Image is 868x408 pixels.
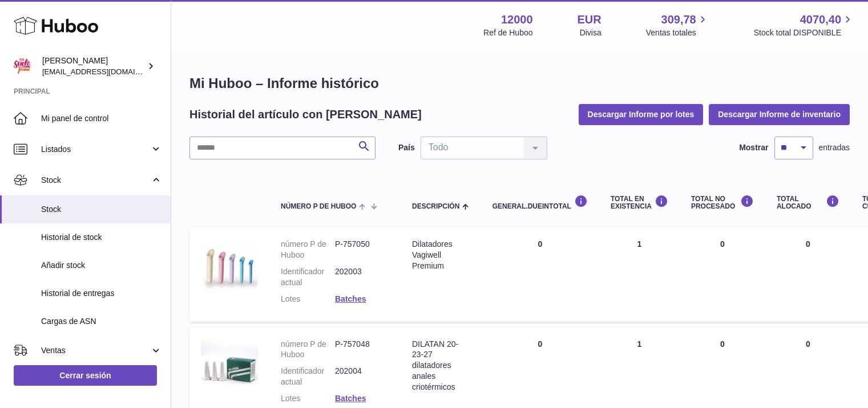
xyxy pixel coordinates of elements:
div: DILATAN 20-23-27 dilatadores anales criotérmicos [412,339,470,393]
span: Añadir stock [41,260,162,271]
h2: Historial del artículo con [PERSON_NAME] [189,107,422,122]
h1: Mi Huboo – Informe histórico [189,74,850,93]
a: 309,78 Ventas totales [646,12,709,38]
span: Ventas totales [646,27,709,38]
dt: número P de Huboo [281,239,335,261]
a: Cerrar sesión [14,365,157,386]
a: Batches [335,294,366,303]
span: Listados [41,144,150,155]
span: Descripción [412,203,459,210]
img: product image [201,239,258,296]
div: [PERSON_NAME] [42,55,145,77]
td: 0 [765,227,851,321]
label: País [398,142,415,153]
td: 1 [599,227,680,321]
td: 0 [680,227,765,321]
span: Stock total DISPONIBLE [754,27,854,38]
dt: Identificador actual [281,266,335,288]
div: Dilatadores Vagiwell Premium [412,239,470,271]
div: Total NO PROCESADO [691,195,754,210]
dt: Lotes [281,294,335,305]
div: general.dueInTotal [492,195,588,210]
img: product image [201,339,258,396]
dd: P-757048 [335,339,389,361]
strong: EUR [578,12,601,27]
dd: 202003 [335,266,389,288]
td: 0 [481,227,599,321]
dt: Identificador actual [281,366,335,387]
span: Mi panel de control [41,113,162,124]
span: [EMAIL_ADDRESS][DOMAIN_NAME] [42,67,168,76]
strong: 12000 [501,12,533,27]
span: 4070,40 [800,12,841,27]
span: entradas [819,142,850,153]
div: Total ALOCADO [777,195,839,210]
a: Batches [335,394,366,403]
button: Descargar Informe por lotes [579,104,704,125]
span: 309,78 [661,12,696,27]
div: Total en EXISTENCIA [611,195,668,210]
span: número P de Huboo [281,203,356,210]
button: Descargar Informe de inventario [709,104,850,125]
dd: P-757050 [335,239,389,261]
div: Divisa [580,27,601,38]
dt: número P de Huboo [281,339,335,361]
a: 4070,40 Stock total DISPONIBLE [754,12,854,38]
span: Stock [41,204,162,215]
label: Mostrar [739,142,768,153]
div: Ref de Huboo [483,27,532,38]
img: mar@ensuelofirme.com [14,58,31,75]
span: Stock [41,175,150,186]
span: Cargas de ASN [41,316,162,327]
span: Historial de entregas [41,288,162,299]
span: Historial de stock [41,232,162,243]
span: Ventas [41,345,150,356]
dd: 202004 [335,366,389,387]
dt: Lotes [281,393,335,404]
